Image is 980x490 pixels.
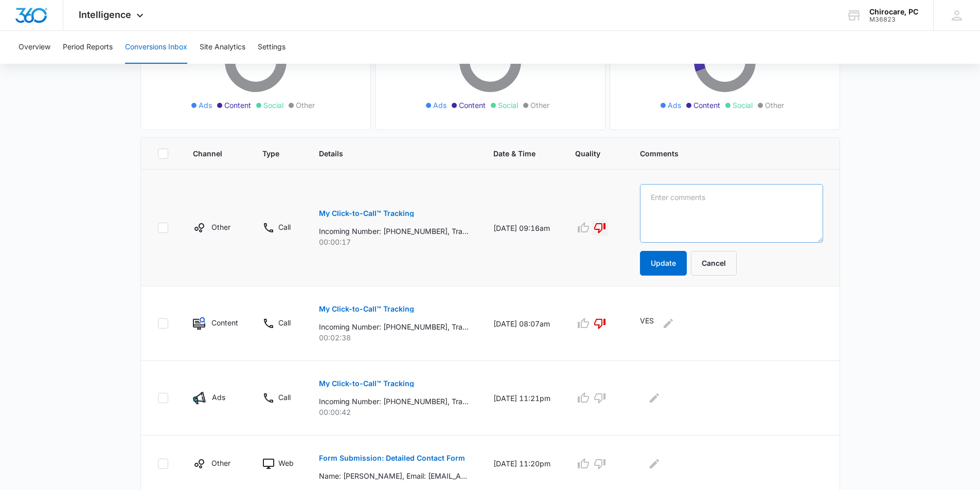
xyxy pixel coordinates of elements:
p: Call [278,222,291,232]
span: Other [530,100,549,111]
td: [DATE] 08:07am [481,286,563,361]
span: Other [765,100,784,111]
div: account id [869,16,918,23]
button: Period Reports [63,31,113,64]
span: Ads [199,100,212,111]
p: Call [278,392,291,403]
span: Type [262,148,279,159]
button: My Click-to-Call™ Tracking [319,201,414,226]
p: My Click-to-Call™ Tracking [319,305,414,313]
button: Settings [258,31,286,64]
span: Intelligence [79,9,131,20]
td: [DATE] 11:21pm [481,361,563,435]
p: Incoming Number: [PHONE_NUMBER], Tracking Number: [PHONE_NUMBER], Ring To: [PHONE_NUMBER], Caller... [319,396,469,407]
p: 00:00:42 [319,407,469,418]
p: VES [640,315,654,332]
p: Form Submission: Detailed Contact Form [319,455,465,462]
span: Content [224,100,251,111]
span: Social [263,100,283,111]
button: Site Analytics [200,31,245,64]
span: Content [459,100,486,111]
button: My Click-to-Call™ Tracking [319,371,414,396]
span: Other [296,100,315,111]
button: Edit Comments [646,390,663,406]
p: Other [211,458,230,468]
button: Conversions Inbox [125,31,187,64]
span: Date & Time [493,148,536,159]
span: Social [733,100,753,111]
p: Other [211,222,230,232]
span: Channel [193,148,223,159]
p: My Click-to-Call™ Tracking [319,210,414,217]
span: Quality [575,148,600,159]
span: Comments [640,148,808,159]
p: Ads [212,392,225,403]
p: 00:02:38 [319,332,469,343]
p: Call [278,317,291,328]
p: Name: [PERSON_NAME], Email: [EMAIL_ADDRESS][DOMAIN_NAME], Phone: [PHONE_NUMBER], What can we help... [319,470,469,481]
button: Overview [19,31,50,64]
div: account name [869,8,918,16]
button: Edit Comments [660,315,676,332]
td: [DATE] 09:16am [481,170,563,286]
span: Ads [433,100,447,111]
p: My Click-to-Call™ Tracking [319,380,414,387]
span: Social [498,100,518,111]
p: Web [278,458,294,468]
p: Incoming Number: [PHONE_NUMBER], Tracking Number: [PHONE_NUMBER], Ring To: [PHONE_NUMBER], Caller... [319,226,469,237]
button: Form Submission: Detailed Contact Form [319,446,465,470]
p: Incoming Number: [PHONE_NUMBER], Tracking Number: [PHONE_NUMBER], Ring To: [PHONE_NUMBER], Caller... [319,321,469,332]
button: Edit Comments [646,456,663,472]
p: 00:00:17 [319,237,469,247]
span: Content [693,100,720,111]
p: Content [211,317,238,328]
span: Ads [668,100,681,111]
span: Details [319,148,454,159]
button: Cancel [691,251,737,276]
button: Update [640,251,687,276]
button: My Click-to-Call™ Tracking [319,297,414,321]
